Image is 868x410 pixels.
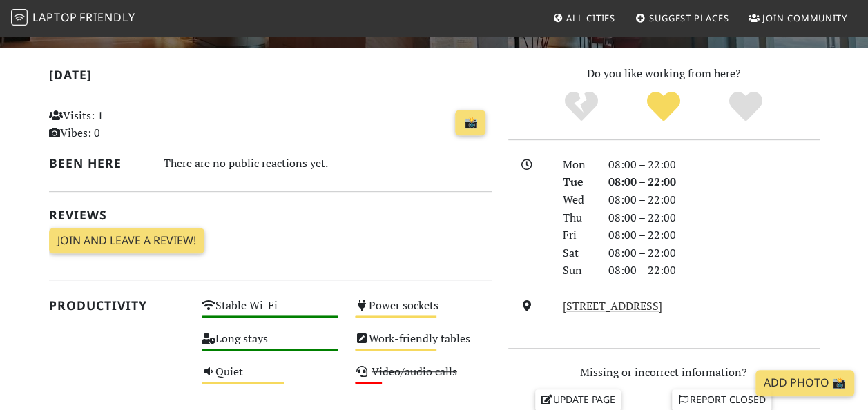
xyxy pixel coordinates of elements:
span: All Cities [566,12,615,24]
h2: Productivity [49,298,186,313]
div: Fri [554,226,600,244]
div: 08:00 – 22:00 [600,262,828,280]
div: 08:00 – 22:00 [600,209,828,227]
a: Join and leave a review! [49,228,204,254]
div: Power sockets [347,295,500,329]
div: 08:00 – 22:00 [600,191,828,209]
div: Long stays [193,329,347,362]
div: 08:00 – 22:00 [600,173,828,191]
a: Join Community [743,6,853,30]
h2: [DATE] [49,68,492,88]
div: No [541,90,623,124]
a: All Cities [547,6,621,30]
div: 08:00 – 22:00 [600,244,828,262]
span: Laptop [32,10,77,25]
div: Sun [554,262,600,280]
h2: Been here [49,156,147,170]
div: Mon [554,156,600,174]
div: Stable Wi-Fi [193,295,347,329]
p: Do you like working from here? [508,65,820,83]
div: Yes [623,90,705,124]
div: Quiet [193,362,347,395]
div: Sat [554,244,600,262]
s: Video/audio calls [372,364,457,379]
h2: Reviews [49,208,492,222]
div: Definitely! [704,90,787,124]
img: LaptopFriendly [11,9,28,26]
a: 📸 [455,110,485,136]
div: 08:00 – 22:00 [600,156,828,174]
p: Missing or incorrect information? [508,364,820,382]
div: Thu [554,209,600,227]
span: Suggest Places [649,12,729,24]
div: There are no public reactions yet. [164,153,492,173]
span: Friendly [79,10,135,25]
a: [STREET_ADDRESS] [563,298,662,313]
div: Tue [554,173,600,191]
div: 08:00 – 22:00 [600,226,828,244]
a: Suggest Places [630,6,735,30]
a: LaptopFriendly LaptopFriendly [11,6,135,30]
p: Visits: 1 Vibes: 0 [49,107,186,142]
div: Wed [554,191,600,209]
span: Join Community [762,12,847,24]
div: Work-friendly tables [347,329,500,362]
a: Update page [535,389,621,410]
